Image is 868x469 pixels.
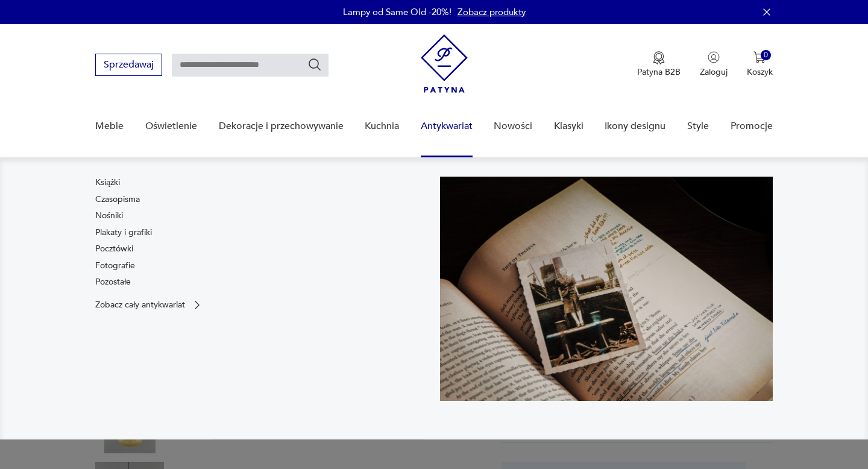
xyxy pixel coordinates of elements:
[440,177,773,401] img: c8a9187830f37f141118a59c8d49ce82.jpg
[95,61,162,70] a: Sprzedawaj
[145,103,197,150] a: Oświetlenie
[747,51,773,78] button: 0Koszyk
[637,66,681,78] p: Patyna B2B
[731,103,773,150] a: Promocje
[637,51,681,78] button: Patyna B2B
[458,6,526,18] a: Zobacz produkty
[494,103,532,150] a: Nowości
[708,51,720,63] img: Ikonka użytkownika
[421,34,468,93] img: Patyna - sklep z meblami i dekoracjami vintage
[761,50,771,60] div: 0
[687,103,709,150] a: Style
[554,103,583,150] a: Klasyki
[95,103,124,150] a: Meble
[95,276,131,288] a: Pozostałe
[95,177,120,189] a: Książki
[653,51,665,65] img: Ikona medalu
[95,54,162,76] button: Sprzedawaj
[307,57,322,72] button: Szukaj
[637,51,681,78] a: Ikona medaluPatyna B2B
[343,6,451,18] p: Lampy od Same Old -20%!
[95,299,203,311] a: Zobacz cały antykwariat
[219,103,344,150] a: Dekoracje i przechowywanie
[747,66,773,78] p: Koszyk
[95,210,123,222] a: Nośniki
[95,227,152,239] a: Plakaty i grafiki
[700,51,728,78] button: Zaloguj
[95,301,185,309] p: Zobacz cały antykwariat
[700,66,728,78] p: Zaloguj
[95,260,135,272] a: Fotografie
[753,51,766,63] img: Ikona koszyka
[365,103,399,150] a: Kuchnia
[95,194,140,206] a: Czasopisma
[95,243,133,255] a: Pocztówki
[421,103,473,150] a: Antykwariat
[605,103,665,150] a: Ikony designu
